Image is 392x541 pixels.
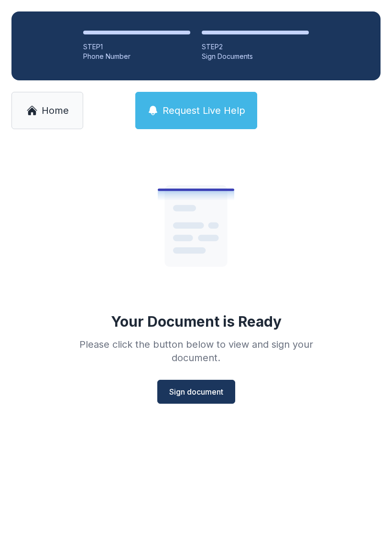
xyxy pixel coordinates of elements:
div: Please click the button below to view and sign your document. [58,338,334,364]
span: Request Live Help [163,104,245,117]
div: Your Document is Ready [111,313,282,330]
div: STEP 2 [202,42,309,52]
span: Home [42,104,69,117]
div: Phone Number [83,52,190,61]
div: STEP 1 [83,42,190,52]
span: Sign document [169,386,223,397]
div: Sign Documents [202,52,309,61]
